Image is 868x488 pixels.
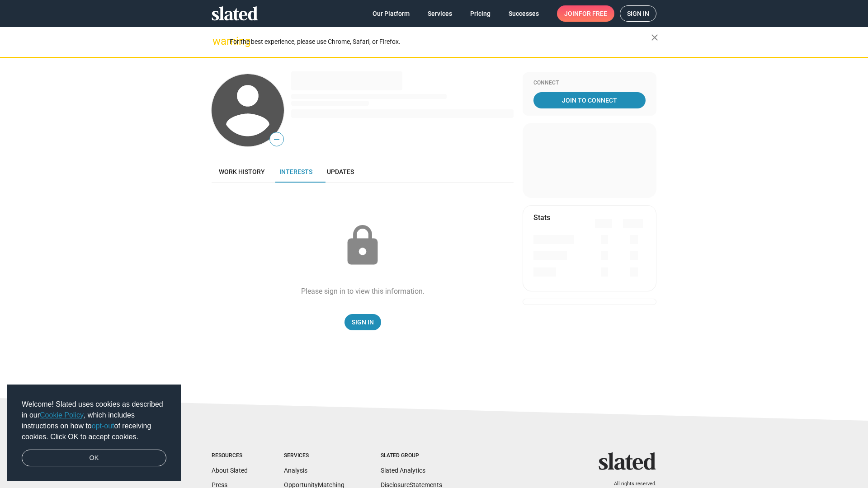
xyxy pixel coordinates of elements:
a: Updates [320,161,361,183]
span: Welcome! Slated uses cookies as described in our , which includes instructions on how to of recei... [22,399,166,442]
span: Sign In [352,314,374,330]
a: About Slated [212,467,248,474]
a: opt-out [92,422,114,430]
span: Work history [219,168,265,175]
a: Joinfor free [557,5,614,22]
a: dismiss cookie message [22,450,166,467]
span: Pricing [470,5,491,22]
a: Sign in [620,5,656,22]
span: — [270,134,283,145]
a: Slated Analytics [381,467,425,474]
span: Successes [509,5,539,22]
div: cookieconsent [7,385,181,481]
mat-icon: lock [340,223,385,268]
div: For the best experience, please use Chrome, Safari, or Firefox. [230,36,651,48]
a: Our Platform [365,5,417,22]
a: Successes [501,5,546,22]
a: Services [420,5,459,22]
a: Interests [272,161,320,183]
a: Cookie Policy [40,411,84,419]
mat-card-title: Stats [533,213,550,222]
a: Pricing [463,5,498,22]
div: Connect [533,80,646,87]
span: for free [579,5,607,22]
span: Services [428,5,452,22]
span: Our Platform [373,5,410,22]
span: Interests [279,168,312,175]
div: Resources [212,452,248,460]
mat-icon: warning [212,36,223,47]
span: Updates [327,168,354,175]
span: Join [564,5,607,22]
a: Analysis [284,467,307,474]
a: Work history [212,161,272,183]
mat-icon: close [649,32,660,43]
span: Sign in [627,6,649,21]
div: Slated Group [381,452,442,460]
div: Services [284,452,344,460]
div: Please sign in to view this information. [301,286,425,296]
a: Join To Connect [533,92,646,108]
span: Join To Connect [535,92,644,108]
a: Sign In [344,314,381,330]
